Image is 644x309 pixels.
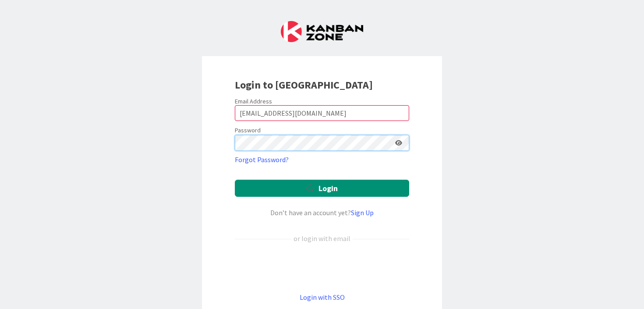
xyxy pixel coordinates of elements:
b: Login to [GEOGRAPHIC_DATA] [235,78,373,92]
img: Kanban Zone [281,21,363,42]
a: Forgot Password? [235,154,289,165]
iframe: Sign in with Google Button [230,258,414,277]
div: or login with email [291,233,353,244]
a: Sign Up [351,208,374,217]
label: Password [235,126,261,135]
button: Login [235,180,409,197]
label: Email Address [235,97,272,105]
div: Don’t have an account yet? [235,207,409,218]
a: Login with SSO [300,293,345,302]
